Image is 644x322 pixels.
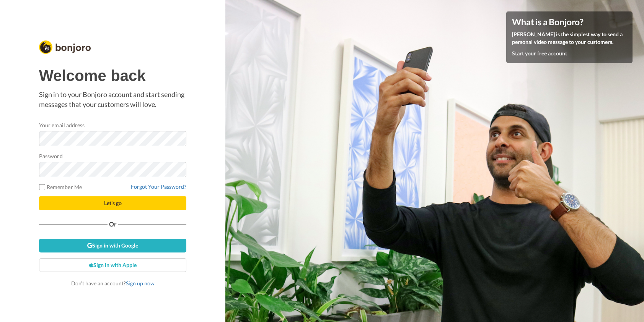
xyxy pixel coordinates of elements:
label: Your email address [39,121,85,129]
label: Remember Me [39,183,82,191]
p: Sign in to your Bonjoro account and start sending messages that your customers will love. [39,90,186,109]
p: [PERSON_NAME] is the simplest way to send a personal video message to your customers. [512,31,627,46]
span: Don’t have an account? [71,280,155,286]
a: Sign in with Google [39,239,186,252]
button: Let's go [39,196,186,210]
a: Sign in with Apple [39,258,186,272]
a: Start your free account [512,50,567,57]
h4: What is a Bonjoro? [512,17,627,27]
input: Remember Me [39,184,45,190]
span: Let's go [104,200,122,206]
label: Password [39,152,63,160]
a: Sign up now [126,280,155,286]
h1: Welcome back [39,67,186,84]
a: Forgot Your Password? [131,183,186,190]
span: Or [108,222,118,227]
